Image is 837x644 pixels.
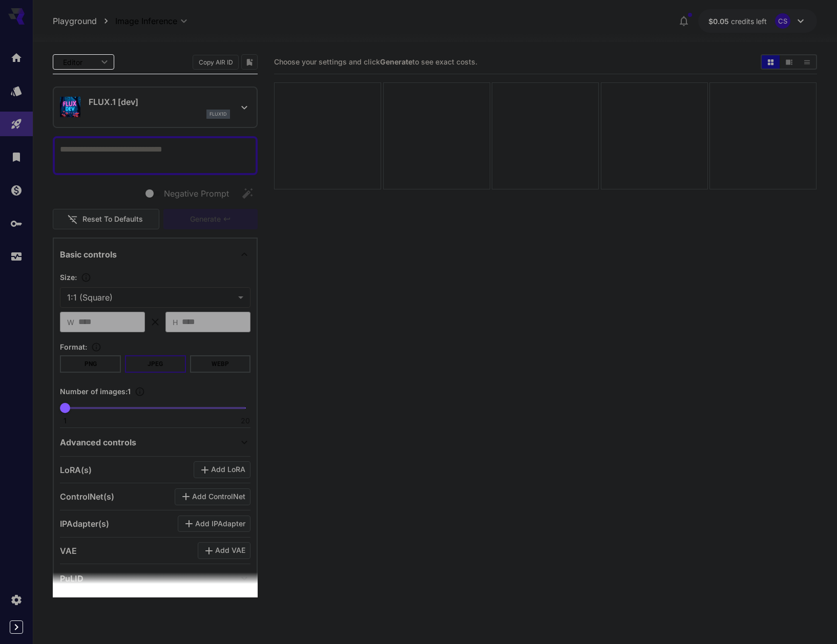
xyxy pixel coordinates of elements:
a: Playground [53,15,97,27]
div: Playground [10,118,23,131]
button: Add to library [245,56,254,68]
span: Add ControlNet [192,490,245,503]
p: flux1d [210,111,227,118]
button: Expand sidebar [10,620,23,634]
button: Click to add VAE [198,542,250,559]
button: WEBP [190,355,251,373]
span: 1 [64,416,67,426]
p: Advanced controls [60,436,136,448]
button: Choose the file format for the output image. [87,342,106,352]
span: credits left [731,17,767,26]
span: Add VAE [215,544,245,557]
button: Adjust the dimensions of the generated image by specifying its width and height in pixels, or sel... [77,272,95,283]
span: 20 [241,416,250,426]
p: VAE [60,545,77,557]
button: $0.05CS [698,9,817,33]
button: Show media in video view [780,55,798,69]
button: Click to add ControlNet [175,488,250,505]
button: PNG [60,355,121,373]
div: Library [10,151,23,163]
p: IPAdapter(s) [60,518,109,530]
div: API Keys [10,217,23,230]
span: Number of images : 1 [60,387,131,396]
p: ControlNet(s) [60,490,114,503]
span: Add IPAdapter [195,518,245,530]
span: Editor [63,57,95,68]
button: Reset to defaults [53,209,159,230]
b: Generate [380,57,412,66]
span: Negative prompts are not compatible with the selected model. [143,187,237,200]
button: Copy AIR ID [193,55,239,70]
span: Negative Prompt [164,187,229,200]
span: $0.05 [708,17,731,26]
span: Format : [60,342,87,351]
span: Size : [60,273,77,282]
span: Image Inference [115,15,177,27]
span: Add LoRA [211,463,245,476]
span: 1:1 (Square) [67,291,234,304]
div: FLUX.1 [dev]flux1d [60,92,250,123]
span: H [173,316,178,328]
div: Models [10,84,23,97]
p: LoRA(s) [60,464,92,476]
button: Show media in grid view [762,55,780,69]
button: Show media in list view [798,55,816,69]
div: $0.05 [708,16,767,27]
p: FLUX.1 [dev] [89,96,230,108]
span: Choose your settings and click to see exact costs. [274,57,477,66]
div: Advanced controls [60,430,250,455]
div: Basic controls [60,242,250,267]
button: Click to add IPAdapter [178,516,250,532]
p: Basic controls [60,248,117,261]
button: JPEG [125,355,186,373]
button: Click to add LoRA [194,461,250,478]
div: Usage [10,250,23,263]
div: CS [775,13,790,29]
nav: breadcrumb [53,15,115,27]
div: Show media in grid viewShow media in video viewShow media in list view [761,54,817,70]
div: Settings [10,593,23,606]
div: PuLID [60,566,250,591]
div: Home [10,51,23,64]
span: W [67,316,74,328]
button: Specify how many images to generate in a single request. Each image generation will be charged se... [131,387,149,397]
div: Wallet [10,184,23,197]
